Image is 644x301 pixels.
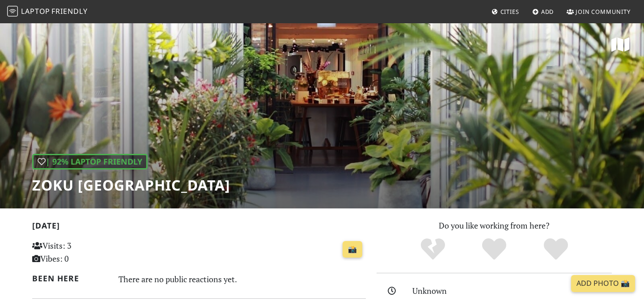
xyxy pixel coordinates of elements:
[7,4,88,20] a: LaptopFriendly LaptopFriendly
[463,237,525,262] div: Yes
[7,6,18,17] img: LaptopFriendly
[32,154,148,170] div: | 92% Laptop Friendly
[541,8,554,16] span: Add
[402,237,464,262] div: No
[377,219,612,232] p: Do you like working from here?
[529,4,558,20] a: Add
[571,275,635,292] a: Add Photo 📸
[563,4,634,20] a: Join Community
[32,221,366,234] h2: [DATE]
[500,8,519,16] span: Cities
[576,8,631,16] span: Join Community
[525,237,587,262] div: Definitely!
[119,272,366,286] div: There are no public reactions yet.
[32,274,108,283] h2: Been here
[32,177,230,194] h1: Zoku [GEOGRAPHIC_DATA]
[32,239,136,265] p: Visits: 3 Vibes: 0
[21,6,50,16] span: Laptop
[488,4,523,20] a: Cities
[412,284,617,297] div: Unknown
[343,241,362,258] a: 📸
[51,6,87,16] span: Friendly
